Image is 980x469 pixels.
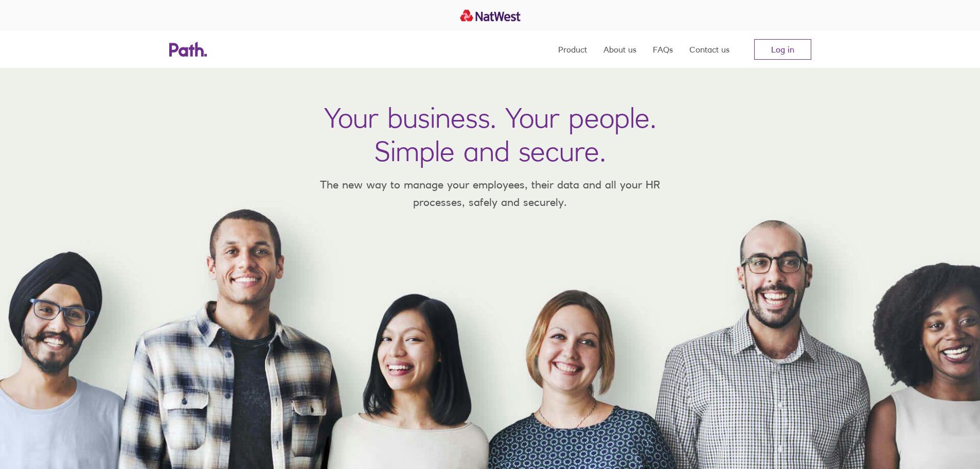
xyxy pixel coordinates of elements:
a: Log in [754,39,811,60]
a: Product [558,31,587,68]
p: The new way to manage your employees, their data and all your HR processes, safely and securely. [305,176,675,211]
a: Contact us [689,31,729,68]
a: About us [603,31,636,68]
a: FAQs [653,31,673,68]
h1: Your business. Your people. Simple and secure. [324,101,656,168]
